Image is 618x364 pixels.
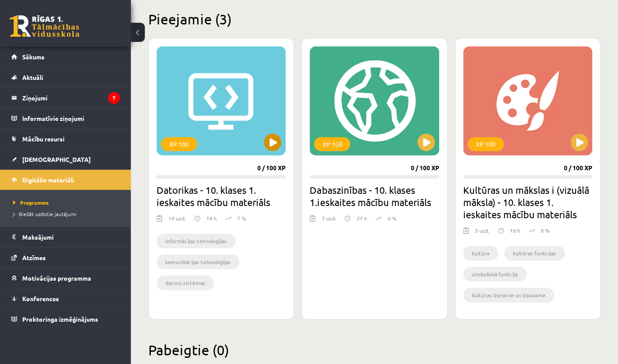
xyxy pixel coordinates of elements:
li: kultūra [463,246,498,261]
a: Sākums [11,47,120,67]
a: Proktoringa izmēģinājums [11,309,120,329]
p: 0 % [387,214,396,222]
h2: Datorikas - 10. klases 1. ieskaites mācību materiāls [157,184,286,208]
h2: Dabaszinības - 10. klases 1.ieskaites mācību materiāls [310,184,439,208]
legend: Informatīvie ziņojumi [22,108,120,128]
a: Aktuāli [11,67,120,87]
a: Atzīmes [11,247,120,268]
a: Maksājumi [11,227,120,247]
li: datoru sistēmas [157,275,214,290]
a: Digitālie materiāli [11,170,120,190]
span: Digitālie materiāli [22,176,74,184]
p: 0 % [541,227,550,234]
li: kultūras izpratne un izpausme [463,288,554,302]
h2: Pieejamie (3) [148,10,601,27]
li: simboliskā funkcija [463,267,526,282]
a: Konferences [11,288,120,309]
span: Biežāk uzdotie jautājumi [13,210,76,217]
li: kultūras funkcijas [504,246,565,261]
a: Programma [13,199,122,206]
a: Biežāk uzdotie jautājumi [13,210,122,218]
span: Sākums [22,53,44,61]
span: [DEMOGRAPHIC_DATA] [22,155,91,163]
i: 7 [108,92,120,104]
li: informācijas tehnoloģijas [157,234,236,248]
span: Konferences [22,295,59,302]
a: Informatīvie ziņojumi [11,108,120,128]
span: Proktoringa izmēģinājums [22,315,98,323]
h2: Kultūras un mākslas i (vizuālā māksla) - 10. klases 1. ieskaites mācību materiāls [463,184,592,220]
span: Atzīmes [22,254,46,261]
div: XP 100 [161,137,197,151]
p: 18 h [510,227,520,234]
div: 5 uzd. [475,227,489,240]
div: 14 uzd. [168,214,186,227]
span: Motivācijas programma [22,274,91,282]
li: komunikācijas tehnoloģijas [157,254,239,269]
p: 7 % [237,214,246,222]
span: Mācību resursi [22,135,65,143]
div: XP 100 [314,137,350,151]
span: Programma [13,199,49,206]
p: 27 h [356,214,367,222]
a: Ziņojumi7 [11,88,120,108]
span: Aktuāli [22,73,43,81]
a: Mācību resursi [11,129,120,149]
div: XP 100 [468,137,504,151]
a: Motivācijas programma [11,268,120,288]
div: 7 uzd. [321,214,336,227]
a: Rīgas 1. Tālmācības vidusskola [10,15,79,37]
legend: Maksājumi [22,227,120,247]
a: [DEMOGRAPHIC_DATA] [11,149,120,169]
h2: Pabeigtie (0) [148,341,601,358]
p: 18 h [206,214,217,222]
legend: Ziņojumi [22,88,120,108]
